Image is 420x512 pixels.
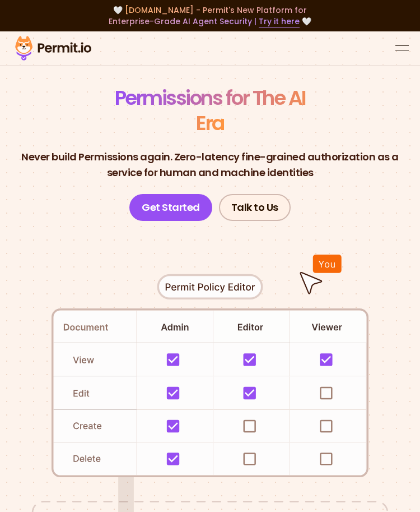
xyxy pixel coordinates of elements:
a: Get Started [129,194,212,221]
a: Try it here [259,16,300,27]
button: open menu [395,41,409,55]
a: Talk to Us [219,194,291,221]
p: Never build Permissions again. Zero-latency fine-grained authorization as a service for human and... [9,149,411,181]
img: Permit logo [11,34,95,63]
span: Permissions for The AI Era [115,84,306,137]
div: 🤍 🤍 [11,4,409,27]
span: [DOMAIN_NAME] - Permit's New Platform for Enterprise-Grade AI Agent Security | [109,4,307,27]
